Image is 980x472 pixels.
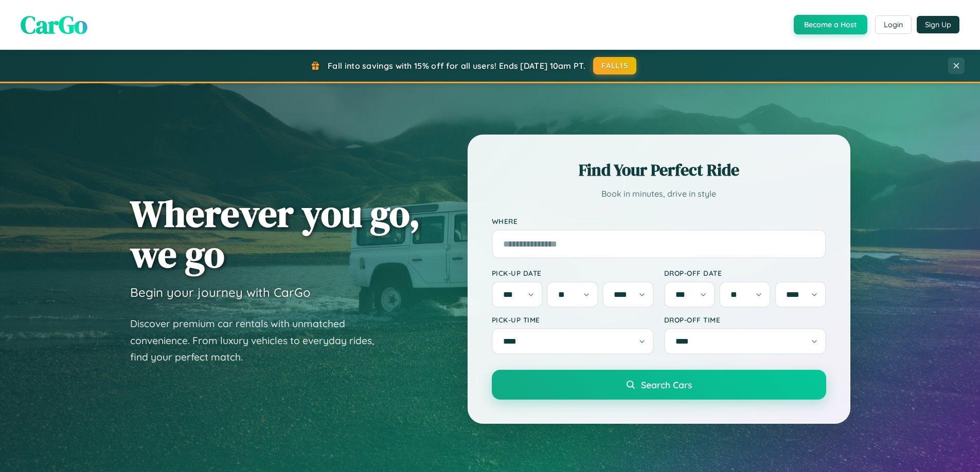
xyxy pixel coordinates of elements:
button: Become a Host [794,15,867,34]
label: Where [492,217,826,225]
button: Search Cars [492,370,826,400]
span: Search Cars [641,379,692,390]
button: Login [875,15,912,34]
label: Drop-off Time [664,315,826,324]
label: Pick-up Time [492,315,654,324]
span: CarGo [21,8,87,42]
h2: Find Your Perfect Ride [492,159,826,181]
h1: Wherever you go, we go [130,193,420,274]
label: Pick-up Date [492,269,654,277]
h3: Begin your journey with CarGo [130,285,311,300]
button: Sign Up [917,16,959,33]
button: FALL15 [593,57,636,74]
p: Discover premium car rentals with unmatched convenience. From luxury vehicles to everyday rides, ... [130,315,387,366]
p: Book in minutes, drive in style [492,186,826,201]
label: Drop-off Date [664,269,826,277]
span: Fall into savings with 15% off for all users! Ends [DATE] 10am PT. [328,61,585,71]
